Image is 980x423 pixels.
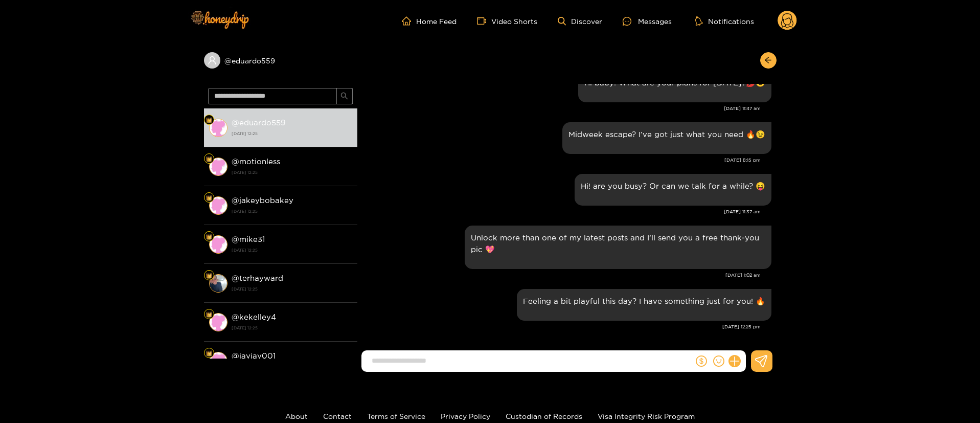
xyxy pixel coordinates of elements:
[232,235,265,243] strong: @ mike31
[209,352,227,370] img: conversation
[209,196,227,215] img: conversation
[206,117,212,123] img: Fan Level
[232,129,352,138] strong: [DATE] 12:25
[578,71,771,102] div: Aug. 13, 11:47 am
[465,226,771,269] div: Aug. 15, 1:02 am
[232,323,352,332] strong: [DATE] 12:25
[562,122,771,154] div: Aug. 13, 8:15 pm
[402,16,457,26] a: Home Feed
[713,355,724,367] span: smile
[204,52,357,69] div: @eduardo559
[441,412,490,420] a: Privacy Policy
[206,195,212,201] img: Fan Level
[362,208,761,215] div: [DATE] 11:37 am
[523,295,765,307] p: Feeling a bit playful this day? I have something just for you! 🔥
[477,16,491,26] span: video-camera
[477,16,537,26] a: Video Shorts
[598,412,695,420] a: Visa Integrity Risk Program
[568,128,765,140] p: Midweek escape? I’ve got just what you need 🔥😉
[367,412,425,420] a: Terms of Service
[692,16,757,26] button: Notifications
[506,412,582,420] a: Custodian of Records
[232,274,283,282] strong: @ terhayward
[232,284,352,294] strong: [DATE] 12:25
[402,16,416,26] span: home
[362,272,761,279] div: [DATE] 1:02 am
[362,323,761,330] div: [DATE] 12:25 pm
[323,412,352,420] a: Contact
[581,180,765,192] p: Hi! are you busy? Or can we talk for a while? 😝
[694,353,709,369] button: dollar
[206,350,212,357] img: Fan Level
[232,157,280,166] strong: @ motionless
[209,119,227,137] img: conversation
[336,88,353,104] button: search
[232,118,286,127] strong: @ eduardo559
[209,235,227,254] img: conversation
[232,351,276,360] strong: @ jayjay001
[206,234,212,240] img: Fan Level
[206,273,212,279] img: Fan Level
[232,313,276,321] strong: @ kekelley4
[209,158,227,176] img: conversation
[517,289,771,321] div: Aug. 15, 12:25 pm
[696,355,707,367] span: dollar
[232,168,352,177] strong: [DATE] 12:25
[232,196,293,205] strong: @ jakeybobakey
[362,157,761,164] div: [DATE] 8:15 pm
[232,207,352,216] strong: [DATE] 12:25
[209,274,227,293] img: conversation
[209,313,227,331] img: conversation
[208,56,217,65] span: user
[232,246,352,255] strong: [DATE] 12:25
[575,174,771,206] div: Aug. 14, 11:37 am
[471,232,765,255] p: Unlock more than one of my latest posts and I’ll send you a free thank-you pic 💖
[760,52,777,69] button: arrow-left
[206,156,212,162] img: Fan Level
[285,412,308,420] a: About
[340,92,348,101] span: search
[558,17,602,26] a: Discover
[206,311,212,318] img: Fan Level
[362,105,761,112] div: [DATE] 11:47 am
[764,56,772,65] span: arrow-left
[623,15,672,27] div: Messages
